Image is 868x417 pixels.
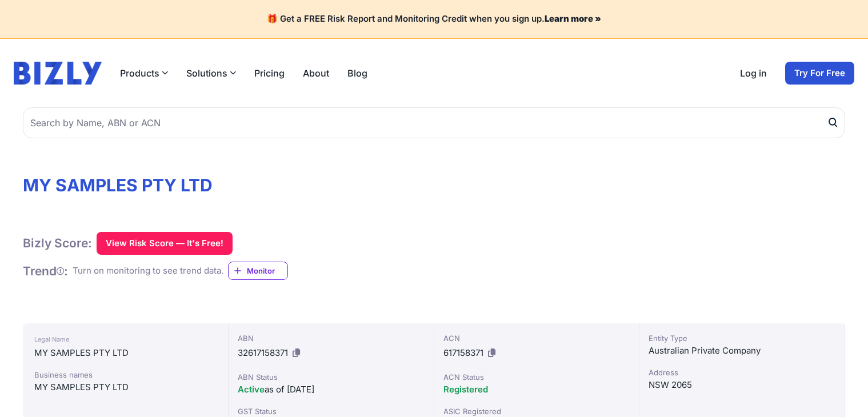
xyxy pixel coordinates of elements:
div: Business names [34,369,217,380]
h4: 🎁 Get a FREE Risk Report and Monitoring Credit when you sign up. [14,14,854,25]
a: Learn more » [545,13,601,24]
div: NSW 2065 [649,378,835,392]
a: Try For Free [785,62,854,85]
div: ABN Status [238,371,425,383]
div: ABN [238,332,425,344]
div: Australian Private Company [649,344,835,358]
span: Active [238,384,265,395]
div: Entity Type [649,332,835,344]
a: Pricing [254,66,285,80]
h1: MY SAMPLES PTY LTD [23,175,845,195]
div: ASIC Registered [443,406,630,417]
a: Monitor [228,262,288,280]
input: Search by Name, ABN or ACN [23,107,845,138]
div: as of [DATE] [238,383,425,396]
span: Monitor [247,265,287,276]
div: MY SAMPLES PTY LTD [34,346,217,360]
h1: Trend : [23,263,68,279]
span: 617158371 [443,347,483,358]
div: ACN Status [443,371,630,383]
button: Products [120,66,168,80]
a: About [303,66,329,80]
a: Blog [347,66,367,80]
h1: Bizly Score: [23,235,92,251]
span: Registered [443,384,488,395]
div: MY SAMPLES PTY LTD [34,380,217,394]
div: ACN [443,332,630,344]
div: Legal Name [34,332,217,346]
button: Solutions [186,66,236,80]
a: Log in [740,66,767,80]
div: Turn on monitoring to see trend data. [73,264,223,278]
div: GST Status [238,406,425,417]
span: 32617158371 [238,347,288,358]
button: View Risk Score — It's Free! [97,232,233,255]
div: Address [649,367,835,378]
